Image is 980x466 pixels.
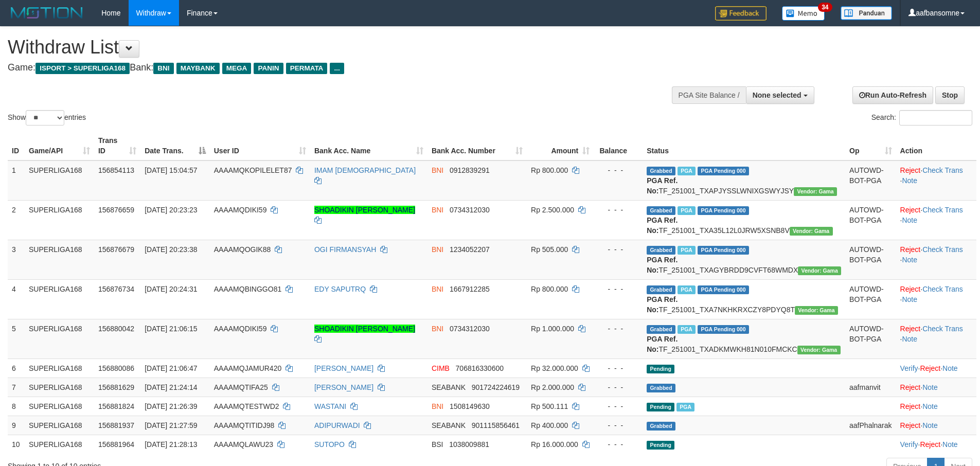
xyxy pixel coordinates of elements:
[98,364,134,372] span: 156880086
[896,397,976,416] td: ·
[871,110,972,126] label: Search:
[145,364,197,372] span: [DATE] 21:06:47
[920,440,940,449] a: Reject
[25,131,94,160] th: Game/API: activate to sort column ascending
[214,402,279,410] span: AAAAMQTESTWD2
[98,421,134,429] span: 156881937
[698,206,749,215] span: PGA Pending
[896,378,976,397] td: ·
[678,325,696,334] span: Marked by aafphoenmanit
[818,3,832,12] span: 34
[900,383,921,391] a: Reject
[896,160,976,201] td: · ·
[531,325,574,333] span: Rp 1.000.000
[678,167,696,175] span: Marked by aafchhiseyha
[98,383,134,391] span: 156881629
[314,206,415,214] a: SHOADIKIN [PERSON_NAME]
[643,279,845,319] td: TF_251001_TXA7NKHKRXCZY8PDYQ8T
[8,279,25,319] td: 4
[25,240,94,279] td: SUPERLIGA168
[145,245,197,254] span: [DATE] 20:23:38
[214,364,281,372] span: AAAAMQJAMUR420
[450,402,490,410] span: Copy 1508149630 to clipboard
[8,397,25,416] td: 8
[845,240,896,279] td: AUTOWD-BOT-PGA
[647,384,675,392] span: Grabbed
[432,421,466,429] span: SEABANK
[647,335,678,353] b: PGA Ref. No:
[900,325,921,333] a: Reject
[145,166,197,174] span: [DATE] 15:04:57
[314,402,346,410] a: WASTANI
[214,440,273,449] span: AAAAMQLAWU23
[432,440,443,449] span: BSI
[647,176,678,195] b: PGA Ref. No:
[8,131,25,160] th: ID
[698,325,749,334] span: PGA Pending
[214,245,271,254] span: AAAAMQOGIK88
[900,166,921,174] a: Reject
[531,206,574,214] span: Rp 2.500.000
[8,378,25,397] td: 7
[922,421,938,429] a: Note
[314,166,416,174] a: IMAM [DEMOGRAPHIC_DATA]
[145,383,197,391] span: [DATE] 21:24:14
[790,227,833,236] span: Vendor URL: https://trx31.1velocity.biz
[845,200,896,240] td: AUTOWD-BOT-PGA
[845,279,896,319] td: AUTOWD-BOT-PGA
[145,402,197,410] span: [DATE] 21:26:39
[25,416,94,435] td: SUPERLIGA168
[432,206,443,214] span: BNI
[314,364,373,372] a: [PERSON_NAME]
[432,166,443,174] span: BNI
[797,346,841,354] span: Vendor URL: https://trx31.1velocity.biz
[145,440,197,449] span: [DATE] 21:28:13
[647,365,674,373] span: Pending
[900,402,921,410] a: Reject
[902,256,917,264] a: Note
[214,383,268,391] span: AAAAMQTIFA25
[8,240,25,279] td: 3
[456,364,504,372] span: Copy 706816330600 to clipboard
[8,200,25,240] td: 2
[25,378,94,397] td: SUPERLIGA168
[698,167,749,175] span: PGA Pending
[647,441,674,450] span: Pending
[35,63,130,74] span: ISPORT > SUPERLIGA168
[8,63,643,73] h4: Game: Bank:
[214,206,267,214] span: AAAAMQDIKI59
[432,245,443,254] span: BNI
[643,240,845,279] td: TF_251001_TXAGYBRDD9CVFT68WMDX
[8,160,25,201] td: 1
[598,244,638,255] div: - - -
[647,256,678,274] b: PGA Ref. No:
[25,319,94,359] td: SUPERLIGA168
[900,364,918,372] a: Verify
[531,402,568,410] span: Rp 500.111
[598,205,638,215] div: - - -
[310,131,427,160] th: Bank Acc. Name: activate to sort column ascending
[922,402,938,410] a: Note
[935,86,965,104] a: Stop
[845,319,896,359] td: AUTOWD-BOT-PGA
[531,440,578,449] span: Rp 16.000.000
[25,200,94,240] td: SUPERLIGA168
[314,383,373,391] a: [PERSON_NAME]
[98,245,134,254] span: 156876679
[841,6,892,20] img: panduan.png
[25,397,94,416] td: SUPERLIGA168
[715,6,767,21] img: Feedback.jpg
[98,206,134,214] span: 156876659
[598,401,638,411] div: - - -
[153,63,173,74] span: BNI
[432,402,443,410] span: BNI
[222,63,252,74] span: MEGA
[899,110,972,126] input: Search:
[145,325,197,333] span: [DATE] 21:06:15
[900,421,921,429] a: Reject
[145,285,197,293] span: [DATE] 20:24:31
[98,285,134,293] span: 156876734
[8,319,25,359] td: 5
[531,285,568,293] span: Rp 800.000
[647,206,675,215] span: Grabbed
